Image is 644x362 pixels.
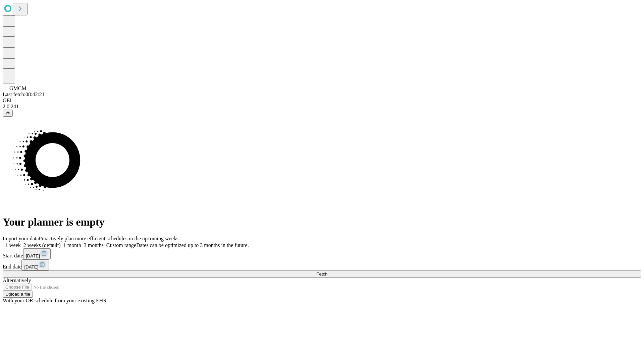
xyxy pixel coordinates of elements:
[23,242,61,248] span: 2 weeks (default)
[3,270,641,278] button: Fetch
[26,253,40,258] span: [DATE]
[136,242,249,248] span: Dates can be optimized up to 3 months in the future.
[3,298,107,303] span: With your OR schedule from your existing EHR
[3,110,13,117] button: @
[3,248,641,259] div: Start date
[3,104,641,110] div: 2.0.241
[24,264,38,269] span: [DATE]
[84,242,104,248] span: 3 months
[106,242,136,248] span: Custom range
[9,85,26,91] span: GMCM
[39,236,180,241] span: Proactively plan more efficient schedules in the upcoming weeks.
[3,92,45,97] span: Last fetch: 08:42:21
[5,242,21,248] span: 1 week
[3,278,31,283] span: Alternatively
[3,291,33,298] button: Upload a file
[3,98,641,104] div: GEI
[3,216,641,228] h1: Your planner is empty
[21,259,49,270] button: [DATE]
[3,236,39,241] span: Import your data
[5,111,10,116] span: @
[63,242,81,248] span: 1 month
[23,248,51,259] button: [DATE]
[316,271,327,277] span: Fetch
[3,259,641,270] div: End date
